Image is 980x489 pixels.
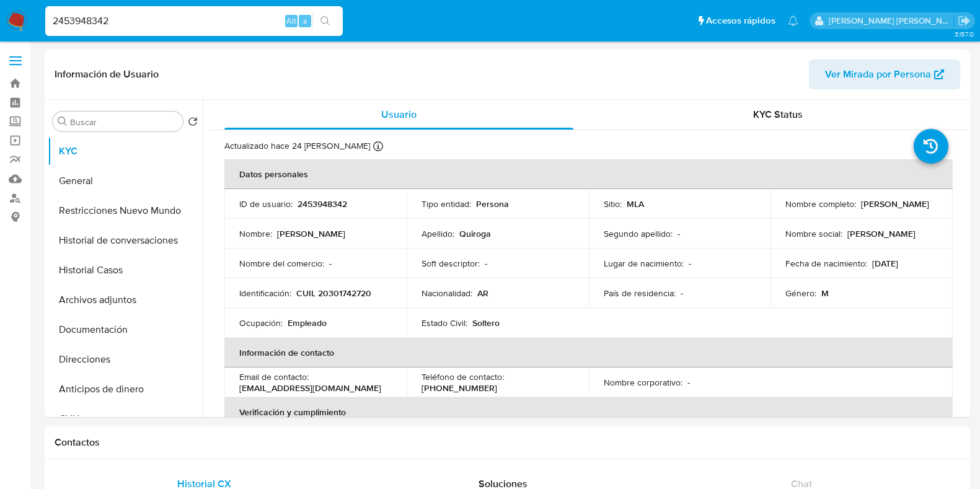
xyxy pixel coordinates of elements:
p: Ocupación : [239,317,283,328]
p: Nombre corporativo : [604,377,682,388]
input: Buscar [70,117,178,128]
button: Documentación [48,315,203,345]
p: Identificación : [239,288,291,299]
span: s [303,15,307,27]
p: Nombre social : [785,228,842,239]
h1: Contactos [55,436,960,449]
button: Direcciones [48,345,203,374]
p: - [678,228,680,239]
p: Apellido : [422,228,454,239]
a: Notificaciones [788,15,798,26]
p: Nombre completo : [785,198,856,209]
p: [PHONE_NUMBER] [422,382,497,394]
p: Soft descriptor : [422,258,480,269]
button: Archivos adjuntos [48,285,203,315]
button: Anticipos de dinero [48,374,203,404]
p: País de residencia : [604,288,676,299]
span: Ver Mirada por Persona [825,59,931,89]
p: - [485,258,487,269]
p: 2453948342 [298,198,347,209]
p: Actualizado hace 24 [PERSON_NAME] [224,140,370,152]
button: KYC [48,136,203,166]
button: Historial de conversaciones [48,226,203,255]
p: [DATE] [872,258,898,269]
p: noelia.huarte@mercadolibre.com [829,15,954,27]
button: Buscar [58,117,68,126]
p: - [681,288,683,299]
p: M [821,288,829,299]
p: Soltero [472,317,500,328]
p: [EMAIL_ADDRESS][DOMAIN_NAME] [239,382,381,394]
p: ID de usuario : [239,198,293,209]
p: Tipo entidad : [422,198,471,209]
th: Verificación y cumplimiento [224,397,953,427]
p: AR [477,288,488,299]
p: CUIL 20301742720 [296,288,371,299]
span: Alt [286,15,296,27]
input: Buscar usuario o caso... [45,13,343,29]
button: Historial Casos [48,255,203,285]
p: Email de contacto : [239,371,309,382]
a: Salir [958,14,971,27]
p: Nacionalidad : [422,288,472,299]
button: search-icon [312,12,338,30]
p: Estado Civil : [422,317,467,328]
p: Teléfono de contacto : [422,371,504,382]
p: Nombre : [239,228,272,239]
button: Volver al orden por defecto [188,117,198,130]
p: Segundo apellido : [604,228,673,239]
span: KYC Status [753,107,803,121]
button: Ver Mirada por Persona [809,59,960,89]
p: Fecha de nacimiento : [785,258,867,269]
button: CVU [48,404,203,434]
p: Lugar de nacimiento : [604,258,684,269]
p: Persona [476,198,509,209]
p: - [687,377,690,388]
th: Datos personales [224,159,953,189]
p: - [329,258,332,269]
p: MLA [627,198,644,209]
button: General [48,166,203,196]
span: Accesos rápidos [706,14,775,27]
button: Restricciones Nuevo Mundo [48,196,203,226]
p: Género : [785,288,816,299]
span: Usuario [381,107,417,121]
p: [PERSON_NAME] [861,198,929,209]
th: Información de contacto [224,338,953,368]
h1: Información de Usuario [55,68,159,81]
p: Quiroga [459,228,491,239]
p: [PERSON_NAME] [277,228,345,239]
p: [PERSON_NAME] [847,228,916,239]
p: Empleado [288,317,327,328]
p: Nombre del comercio : [239,258,324,269]
p: Sitio : [604,198,622,209]
p: - [689,258,691,269]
